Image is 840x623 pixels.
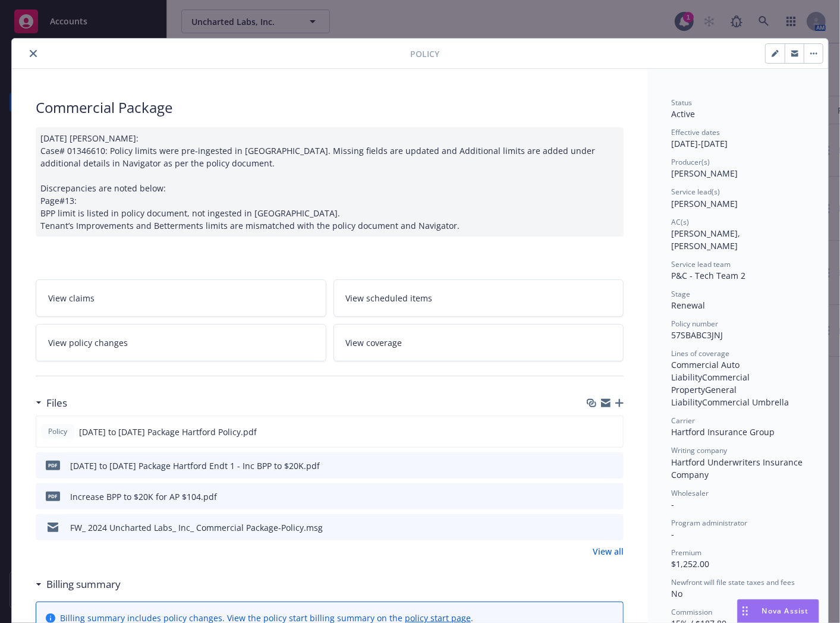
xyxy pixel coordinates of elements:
[671,157,710,167] span: Producer(s)
[671,577,795,587] span: Newfront will file state taxes and fees
[671,300,705,311] span: Renewal
[671,445,727,455] span: Writing company
[671,499,674,510] span: -
[589,426,598,438] button: download file
[589,521,599,534] button: download file
[79,426,257,438] span: [DATE] to [DATE] Package Hartford Policy.pdf
[671,607,712,617] span: Commission
[589,490,599,503] button: download file
[334,279,624,317] a: View scheduled items
[671,108,695,119] span: Active
[26,46,40,61] button: close
[608,490,619,503] button: preview file
[671,457,805,480] span: Hartford Underwriters Insurance Company
[671,319,718,329] span: Policy number
[671,289,690,299] span: Stage
[671,168,738,179] span: [PERSON_NAME]
[608,521,619,534] button: preview file
[702,397,789,408] span: Commercial Umbrella
[671,217,689,227] span: AC(s)
[48,292,95,304] span: View claims
[36,324,326,361] a: View policy changes
[671,228,743,251] span: [PERSON_NAME], [PERSON_NAME]
[671,359,742,383] span: Commercial Auto Liability
[593,545,624,558] a: View all
[762,606,809,616] span: Nova Assist
[36,97,624,118] div: Commercial Package
[671,548,701,558] span: Premium
[671,198,738,209] span: [PERSON_NAME]
[737,599,819,623] button: Nova Assist
[671,588,682,599] span: No
[671,259,731,269] span: Service lead team
[671,270,745,281] span: P&C - Tech Team 2
[410,48,439,60] span: Policy
[36,395,67,411] div: Files
[671,558,709,569] span: $1,252.00
[608,426,618,438] button: preview file
[671,416,695,426] span: Carrier
[70,521,323,534] div: FW_ 2024 Uncharted Labs_ Inc_ Commercial Package-Policy.msg
[671,127,720,137] span: Effective dates
[671,518,747,528] span: Program administrator
[589,460,599,472] button: download file
[738,600,753,622] div: Drag to move
[671,488,709,498] span: Wholesaler
[70,490,217,503] div: Increase BPP to $20K for AP $104.pdf
[671,426,775,438] span: Hartford Insurance Group
[46,395,67,411] h3: Files
[46,426,70,437] span: Policy
[671,187,720,197] span: Service lead(s)
[671,97,692,108] span: Status
[36,577,121,592] div: Billing summary
[48,336,128,349] span: View policy changes
[671,528,674,540] span: -
[334,324,624,361] a: View coverage
[671,348,729,358] span: Lines of coverage
[671,127,804,150] div: [DATE] - [DATE]
[671,384,739,408] span: General Liability
[70,460,320,472] div: [DATE] to [DATE] Package Hartford Endt 1 - Inc BPP to $20K.pdf
[36,279,326,317] a: View claims
[46,577,121,592] h3: Billing summary
[671,372,752,395] span: Commercial Property
[346,292,433,304] span: View scheduled items
[346,336,402,349] span: View coverage
[671,329,723,341] span: 57SBABC3JNJ
[608,460,619,472] button: preview file
[46,492,60,501] span: pdf
[36,127,624,237] div: [DATE] [PERSON_NAME]: Case# 01346610: Policy limits were pre-ingested in [GEOGRAPHIC_DATA]. Missi...
[46,461,60,470] span: pdf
